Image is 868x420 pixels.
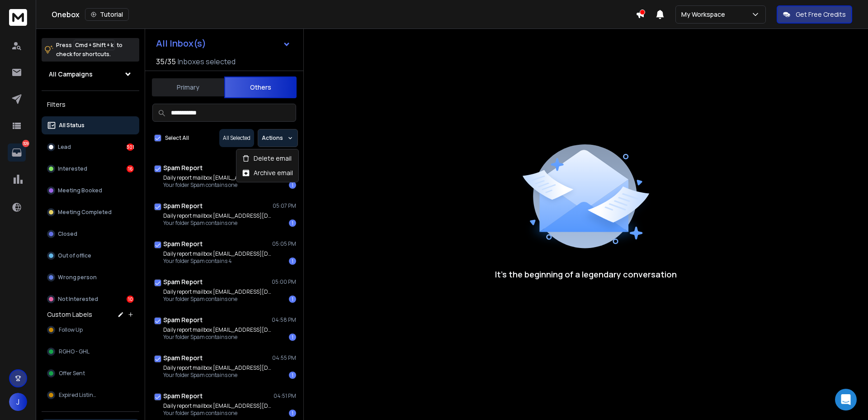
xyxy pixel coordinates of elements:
[163,288,272,296] p: Daily report mailbox [EMAIL_ADDRESS][DOMAIN_NAME] folder
[163,334,272,341] p: Your folder Spam contains one
[59,391,97,399] span: Expired Listing
[242,154,292,163] div: Delete email
[127,143,134,151] div: 301
[289,220,296,227] div: 1
[59,326,83,334] span: Follow Up
[127,296,134,303] div: 10
[163,402,272,410] p: Daily report mailbox [EMAIL_ADDRESS][DOMAIN_NAME] folder
[242,168,293,177] div: Archive email
[163,163,203,172] h1: Spam Report
[52,8,636,21] div: Onebox
[85,8,129,21] button: Tutorial
[163,391,203,401] h1: Spam Report
[835,389,857,410] div: Open Intercom Messenger
[9,393,27,411] span: J
[273,202,296,210] p: 05:07 PM
[289,296,296,303] div: 1
[58,143,71,151] p: Lead
[156,56,176,67] span: 35 / 35
[163,201,203,210] h1: Spam Report
[163,353,203,363] h1: Spam Report
[22,140,29,147] p: 329
[127,165,134,172] div: 16
[47,310,92,319] h3: Custom Labels
[178,56,236,67] h3: Inboxes selected
[58,187,102,194] p: Meeting Booked
[163,258,272,265] p: Your folder Spam contains 4
[163,364,272,372] p: Daily report mailbox [EMAIL_ADDRESS][DOMAIN_NAME] folder
[163,220,272,227] p: Your folder Spam contains one
[223,134,250,142] p: All Selected
[58,209,112,216] p: Meeting Completed
[59,370,85,377] span: Offer Sent
[163,181,272,189] p: Your folder Spam contains one
[74,40,115,50] span: Cmd + Shift + k
[59,122,85,129] p: All Status
[59,348,90,355] span: RGHO - GHL
[163,410,272,417] p: Your folder Spam contains one
[274,392,296,400] p: 04:51 PM
[163,326,272,334] p: Daily report mailbox [EMAIL_ADDRESS][DOMAIN_NAME] folder
[163,372,272,379] p: Your folder Spam contains one
[58,165,87,172] p: Interested
[289,258,296,265] div: 1
[289,181,296,189] div: 1
[163,277,203,286] h1: Spam Report
[272,240,296,248] p: 05:05 PM
[163,315,203,325] h1: Spam Report
[56,41,123,59] p: Press to check for shortcuts.
[58,274,97,281] p: Wrong person
[289,410,296,417] div: 1
[163,239,203,248] h1: Spam Report
[152,77,224,97] button: Primary
[796,10,846,19] p: Get Free Credits
[163,174,272,181] p: Daily report mailbox [EMAIL_ADDRESS][DOMAIN_NAME] folder
[272,316,296,324] p: 04:58 PM
[495,268,677,281] p: It’s the beginning of a legendary conversation
[163,250,272,258] p: Daily report mailbox [EMAIL_ADDRESS][DOMAIN_NAME] folder
[42,98,139,111] h3: Filters
[58,296,98,303] p: Not Interested
[224,76,297,98] button: Others
[49,70,93,79] h1: All Campaigns
[156,39,206,48] h1: All Inbox(s)
[262,134,283,142] p: Actions
[58,252,91,259] p: Out of office
[681,10,729,19] p: My Workspace
[289,372,296,379] div: 1
[58,230,77,238] p: Closed
[289,334,296,341] div: 1
[272,354,296,362] p: 04:55 PM
[272,278,296,286] p: 05:00 PM
[165,134,189,142] label: Select All
[163,296,272,303] p: Your folder Spam contains one
[163,212,272,220] p: Daily report mailbox [EMAIL_ADDRESS][DOMAIN_NAME] folder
